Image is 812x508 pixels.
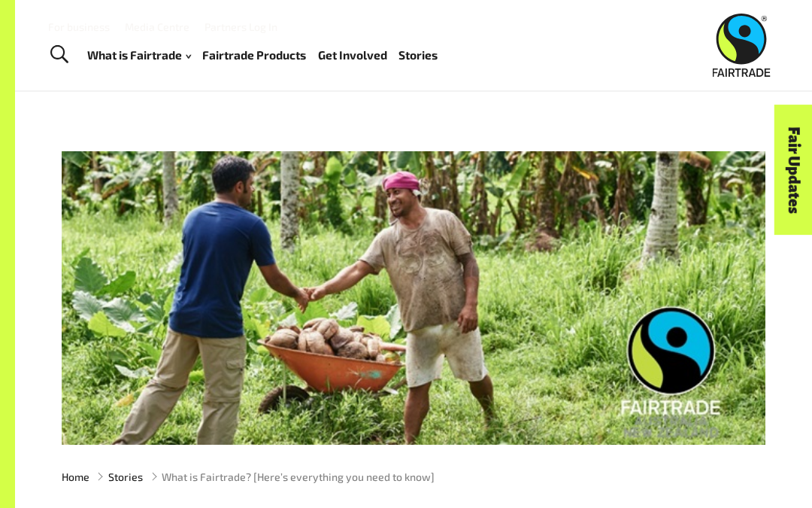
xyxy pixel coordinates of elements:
[205,20,277,33] a: Partners Log In
[41,36,77,74] a: Toggle Search
[87,44,191,65] a: What is Fairtrade
[48,20,110,33] a: For business
[108,469,143,485] a: Stories
[318,44,387,65] a: Get Involved
[162,469,435,485] span: What is Fairtrade? [Here’s everything you need to know]
[398,44,438,65] a: Stories
[125,20,189,33] a: Media Centre
[62,469,89,485] a: Home
[202,44,306,65] a: Fairtrade Products
[712,14,770,77] img: Fairtrade Australia New Zealand logo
